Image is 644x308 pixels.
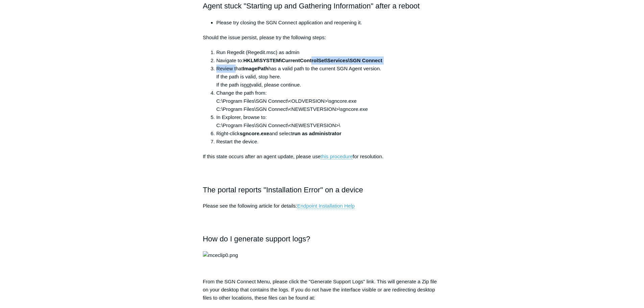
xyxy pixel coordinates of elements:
p: If this state occurs after an agent update, please use for resolution. [203,152,442,161]
li: Review that has a valid path to the current SGN Agent version. If the path is valid, stop here. I... [216,65,442,89]
li: Please try closing the SGN Connect application and reopening it. [216,19,442,27]
li: Right-click and select [216,129,442,138]
strong: sgncore.exe [240,131,269,136]
h2: How do I generate support logs? [203,233,442,245]
img: mceclip0.png [203,251,238,259]
li: Navigate to: [216,56,442,65]
span: From the SGN Connect Menu, please click the "Generate Support Logs" link. This will generate a Zi... [203,279,437,301]
li: Change the path from: C:\Program Files\SGN Connect\<OLDVERSION>\sgncore.exe C:\Program Files\SGN ... [216,89,442,113]
p: Please see the following article for details: [203,202,442,210]
span: not [244,82,251,88]
a: Endpoint Installation Help [297,203,355,209]
a: this procedure [320,153,353,160]
li: Restart the device. [216,138,442,146]
p: Should the issue persist, please try the following steps: [203,33,442,42]
h2: The portal reports "Installation Error" on a device [203,184,442,196]
li: Run Regedit (Regedit.msc) as admin [216,48,442,56]
strong: ImagePath [243,66,268,71]
li: In Explorer, browse to: C:\Program Files\SGN Connect\<NEWESTVERSION>\ [216,113,442,129]
strong: run as administrator [292,131,341,136]
strong: HKLM\SYSTEM\CurrentControlSet\Services\SGN Connect [243,57,382,63]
